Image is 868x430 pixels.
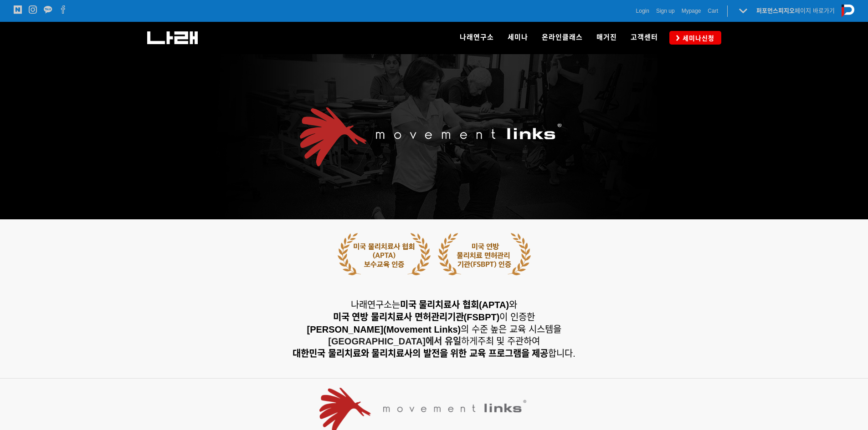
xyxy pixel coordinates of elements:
[460,33,494,41] span: 나래연구소
[708,6,718,15] a: Cart
[682,6,701,15] a: Mypage
[542,33,583,41] span: 온라인클래스
[596,33,617,41] span: 매거진
[293,349,575,359] span: 합니다.
[333,312,500,322] strong: 미국 연방 물리치료사 면허관리기관(FSBPT)
[669,31,721,44] a: 세미나신청
[328,336,461,346] strong: [GEOGRAPHIC_DATA]에서 유일
[508,33,528,41] span: 세미나
[307,324,561,334] span: 의 수준 높은 교육 시스템을
[501,22,535,54] a: 세미나
[756,7,835,14] a: 퍼포먼스피지오페이지 바로가기
[338,233,531,275] img: 5cb643d1b3402.png
[453,22,501,54] a: 나래연구소
[636,6,649,15] a: Login
[756,7,795,14] strong: 퍼포먼스피지오
[535,22,590,54] a: 온라인클래스
[631,33,658,41] span: 고객센터
[590,22,624,54] a: 매거진
[478,336,540,346] span: 주최 및 주관하여
[307,312,561,346] span: 하게
[656,6,675,15] a: Sign up
[293,349,548,359] strong: 대한민국 물리치료와 물리치료사의 발전을 위한 교육 프로그램을 제공
[680,34,714,43] span: 세미나신청
[307,324,461,334] strong: [PERSON_NAME](Movement Links)
[624,22,665,54] a: 고객센터
[400,300,509,310] strong: 미국 물리치료사 협회(APTA)
[333,312,535,322] span: 이 인증한
[351,300,517,310] span: 나래연구소는 와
